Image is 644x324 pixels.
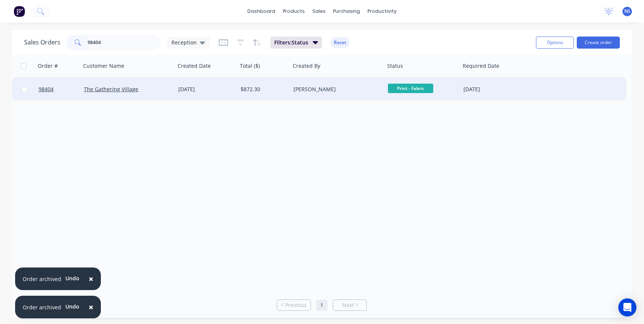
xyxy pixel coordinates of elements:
button: Options [536,37,574,49]
div: Created By [293,62,320,70]
span: Next [342,301,354,309]
div: [PERSON_NAME] [293,86,377,93]
div: purchasing [329,6,364,17]
button: Close [81,270,101,288]
div: Open Intercom Messenger [618,298,636,316]
div: Total ($) [240,62,260,70]
span: Print - Fabric [388,84,433,93]
span: × [89,274,93,284]
span: Previous [285,301,307,309]
input: Search... [88,35,161,50]
div: Created Date [178,62,211,70]
span: Filters: Status [274,39,308,46]
div: $872.30 [241,86,285,93]
a: Next page [333,301,366,309]
a: dashboard [244,6,279,17]
button: Reset [331,37,349,48]
div: Required Date [463,62,499,70]
div: productivity [364,6,400,17]
div: sales [309,6,329,17]
button: Close [81,298,101,316]
button: Undo [61,272,83,284]
h1: Sales Orders [24,39,60,46]
button: Create order [577,37,620,49]
div: Order archived [23,303,61,311]
button: Filters:Status [270,37,322,49]
img: Factory [14,6,25,17]
div: Order archived [23,275,61,283]
div: [DATE] [178,86,235,93]
a: 98404 [39,78,84,101]
a: Page 1 is your current page [316,300,327,311]
div: Order # [38,62,58,70]
button: Undo [61,301,83,312]
div: Customer Name [83,62,124,70]
span: NS [624,8,630,15]
div: products [279,6,309,17]
ul: Pagination [274,300,370,311]
span: × [89,302,93,312]
a: Previous page [277,301,310,309]
span: 98404 [39,86,54,93]
span: Reception [171,38,197,46]
div: [DATE] [463,86,524,93]
div: Status [387,62,403,70]
a: The Gathering Village [84,86,138,93]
